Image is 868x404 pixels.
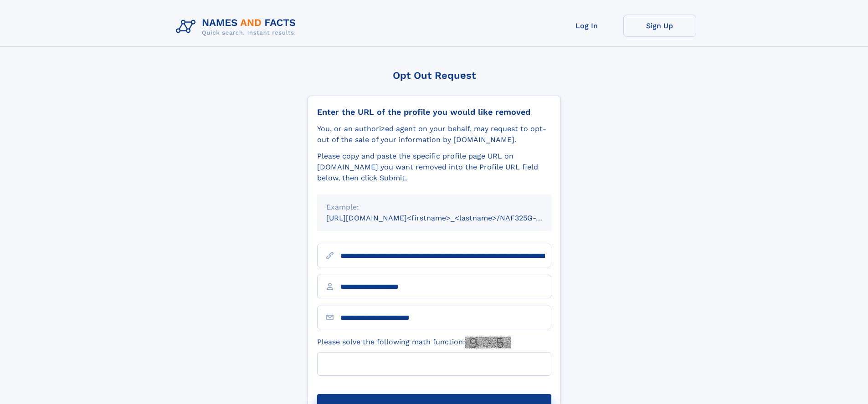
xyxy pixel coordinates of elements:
label: Please solve the following math function: [317,337,511,348]
div: Please copy and paste the specific profile page URL on [DOMAIN_NAME] you want removed into the Pr... [317,151,551,184]
small: [URL][DOMAIN_NAME]<firstname>_<lastname>/NAF325G-xxxxxxxx [326,214,569,222]
div: Opt Out Request [308,70,561,81]
div: Enter the URL of the profile you would like removed [317,107,551,117]
a: Log In [550,15,623,37]
img: Logo Names and Facts [172,15,303,39]
div: Example: [326,202,542,213]
div: You, or an authorized agent on your behalf, may request to opt-out of the sale of your informatio... [317,123,551,145]
a: Sign Up [623,15,696,37]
